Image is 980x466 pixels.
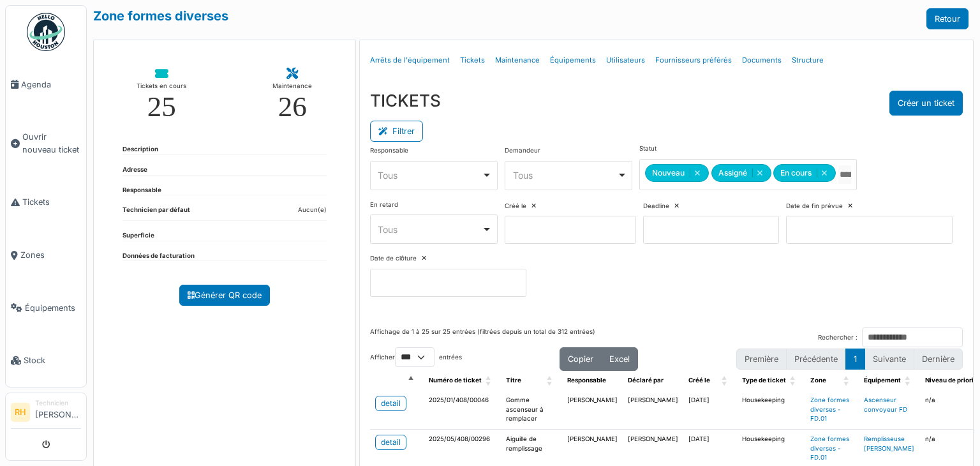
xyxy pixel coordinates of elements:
button: Remove item: 'assigned' [752,169,767,177]
a: Arrêts de l'équipement [365,45,455,75]
td: Gomme ascenseur à remplacer [501,391,562,430]
td: Housekeeping [737,391,805,430]
a: detail [375,396,406,411]
span: Niveau de priorité [925,377,980,384]
div: detail [381,437,401,448]
div: Tous [513,169,617,182]
a: Zone formes diverses - FD.01 [810,435,849,461]
button: Remove item: 'ongoing' [817,169,831,177]
span: Numéro de ticket [429,377,482,384]
a: Retour [926,8,969,29]
a: Générer QR code [179,285,270,306]
a: detail [375,435,406,450]
span: Copier [568,354,593,364]
span: Titre [506,377,521,384]
a: Équipements [6,282,86,334]
div: Tickets en cours [137,80,186,93]
a: Maintenance 26 [262,58,323,132]
div: Affichage de 1 à 25 sur 25 entrées (filtrées depuis un total de 312 entrées) [370,327,595,347]
button: Filtrer [370,121,423,142]
span: Agenda [21,79,81,91]
label: Responsable [370,146,408,156]
div: Technicien [35,398,81,408]
label: Demandeur [505,146,540,156]
span: Équipement: Activate to sort [905,371,912,391]
span: Type de ticket [742,377,786,384]
td: [PERSON_NAME] [623,391,683,430]
span: Tickets [22,196,81,208]
a: Maintenance [490,45,545,75]
span: Déclaré par [628,377,664,384]
a: Agenda [6,58,86,111]
button: Copier [560,347,602,371]
div: Tous [378,169,482,182]
div: detail [381,398,401,409]
dt: Données de facturation [122,252,195,261]
a: Stock [6,334,86,387]
div: Tous [378,223,482,236]
span: Zones [20,249,81,261]
a: Tickets [6,176,86,229]
div: Nouveau [645,164,709,182]
img: Badge_color-CXgf-gQk.svg [27,13,65,51]
dt: Responsable [122,186,161,195]
span: Responsable [567,377,606,384]
span: Titre: Activate to sort [547,371,554,391]
a: Tickets en cours 25 [126,58,197,132]
span: Numéro de ticket: Activate to sort [486,371,493,391]
a: Tickets [455,45,490,75]
a: Ouvrir nouveau ticket [6,111,86,176]
nav: pagination [736,349,963,370]
label: Statut [639,144,657,154]
span: Ouvrir nouveau ticket [22,131,81,155]
a: Utilisateurs [601,45,650,75]
div: En cours [773,164,836,182]
div: 26 [278,93,307,121]
a: Fournisseurs préférés [650,45,737,75]
span: Stock [24,354,81,366]
td: [PERSON_NAME] [562,391,623,430]
button: 1 [845,349,865,370]
a: RH Technicien[PERSON_NAME] [11,398,81,429]
span: Équipements [25,302,81,314]
a: Structure [787,45,829,75]
span: Créé le: Activate to sort [722,371,729,391]
label: Afficher entrées [370,347,462,367]
button: Excel [601,347,638,371]
label: En retard [370,200,398,210]
div: Assigné [711,164,771,182]
a: Documents [737,45,787,75]
td: 2025/01/408/00046 [424,391,501,430]
label: Deadline [643,202,669,211]
label: Date de fin prévue [786,202,843,211]
dt: Superficie [122,231,154,241]
span: Zone: Activate to sort [843,371,851,391]
button: Remove item: 'new' [690,169,704,177]
a: Remplisseuse [PERSON_NAME] [864,435,914,452]
span: Zone [810,377,826,384]
button: Créer un ticket [889,91,963,116]
h3: TICKETS [370,91,441,110]
select: Afficherentrées [395,347,434,367]
span: Excel [609,354,630,364]
dd: Aucun(e) [298,206,327,215]
dt: Adresse [122,165,147,175]
dt: Technicien par défaut [122,206,190,220]
dt: Description [122,145,158,154]
a: Zone formes diverses - FD.01 [810,396,849,422]
label: Rechercher : [818,333,857,343]
a: Ascenseur convoyeur FD [864,396,907,413]
div: Maintenance [272,80,312,93]
label: Créé le [505,202,526,211]
span: Équipement [864,377,901,384]
a: Zones [6,229,86,282]
a: Zone formes diverses [93,8,228,24]
li: [PERSON_NAME] [35,398,81,426]
div: 25 [147,93,176,121]
li: RH [11,403,30,422]
span: Type de ticket: Activate to sort [790,371,798,391]
input: Tous [838,165,851,184]
a: Équipements [545,45,601,75]
span: Créé le [688,377,710,384]
label: Date de clôture [370,254,417,264]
